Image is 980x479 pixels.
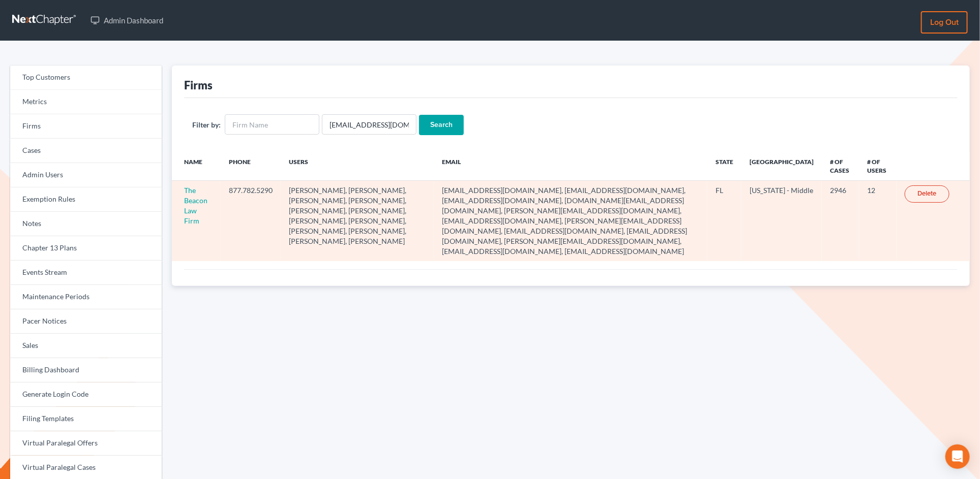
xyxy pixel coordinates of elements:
a: Virtual Paralegal Offers [10,431,162,456]
a: Exemption Rules [10,187,162,212]
a: Maintenance Periods [10,285,162,309]
th: [GEOGRAPHIC_DATA] [741,151,822,181]
a: Metrics [10,90,162,114]
a: The Beacon Law Firm [184,186,207,225]
th: # of Users [859,151,897,181]
td: [PERSON_NAME], [PERSON_NAME], [PERSON_NAME], [PERSON_NAME], [PERSON_NAME], [PERSON_NAME], [PERSON... [281,181,434,261]
th: Email [434,151,707,181]
a: Sales [10,334,162,358]
a: Notes [10,212,162,236]
a: Billing Dashboard [10,358,162,382]
input: Users [322,114,417,135]
input: Firm Name [225,114,319,135]
th: # of Cases [822,151,859,181]
td: FL [707,181,741,261]
th: State [707,151,741,181]
a: Pacer Notices [10,309,162,334]
th: Phone [221,151,281,181]
a: Chapter 13 Plans [10,236,162,261]
th: Name [172,151,221,181]
a: Top Customers [10,66,162,90]
div: Open Intercom Messenger [945,444,970,469]
a: Admin Dashboard [85,11,168,29]
input: Search [419,115,464,135]
a: Events Stream [10,261,162,285]
a: Filing Templates [10,407,162,431]
a: Cases [10,139,162,163]
a: Generate Login Code [10,382,162,407]
a: Admin Users [10,163,162,187]
a: Firms [10,114,162,139]
div: Firms [184,78,213,92]
th: Users [281,151,434,181]
td: 2946 [822,181,859,261]
a: Log out [921,11,968,34]
td: 12 [859,181,897,261]
td: [US_STATE] - Middle [741,181,822,261]
label: Filter by: [192,119,221,130]
a: Delete [905,185,949,203]
td: 877.782.5290 [221,181,281,261]
td: [EMAIL_ADDRESS][DOMAIN_NAME], [EMAIL_ADDRESS][DOMAIN_NAME], [EMAIL_ADDRESS][DOMAIN_NAME], [DOMAIN... [434,181,707,261]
